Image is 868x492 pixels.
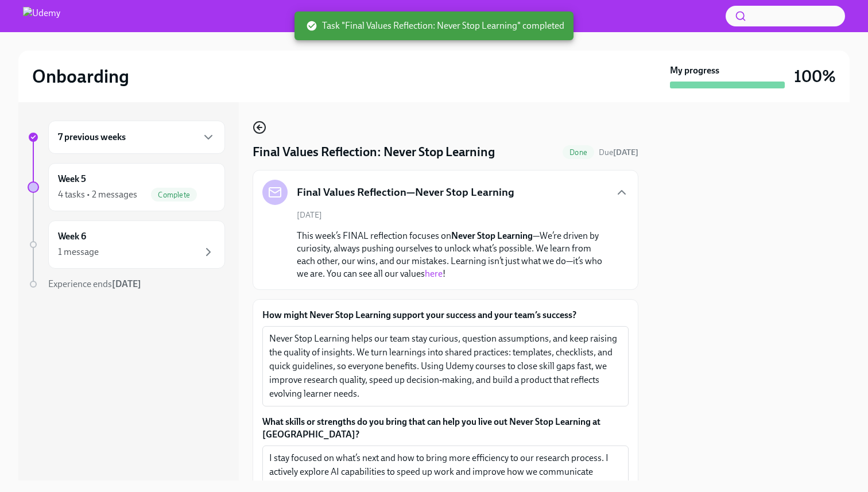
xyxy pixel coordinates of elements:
[48,278,141,289] span: Experience ends
[599,148,638,157] span: Due
[151,191,197,199] span: Complete
[425,268,443,279] a: here
[58,173,86,185] h6: Week 5
[58,246,99,258] div: 1 message
[297,230,610,280] p: This week’s FINAL reflection focuses on —We’re driven by curiosity, always pushing ourselves to u...
[599,147,638,158] span: September 1st, 2025 09:00
[269,332,622,401] textarea: Never Stop Learning helps our team stay curious, question assumptions, and keep raising the quali...
[32,65,129,88] h2: Onboarding
[297,185,514,200] h5: Final Values Reflection—Never Stop Learning
[613,148,638,157] strong: [DATE]
[297,210,322,220] span: [DATE]
[112,278,141,289] strong: [DATE]
[670,64,719,77] strong: My progress
[563,148,594,157] span: Done
[306,20,564,32] span: Task "Final Values Reflection: Never Stop Learning" completed
[28,163,225,211] a: Week 54 tasks • 2 messagesComplete
[262,416,629,441] label: What skills or strengths do you bring that can help you live out Never Stop Learning at [GEOGRAPH...
[262,309,629,321] label: How might Never Stop Learning support your success and your team’s success?
[48,121,225,154] div: 7 previous weeks
[58,230,86,243] h6: Week 6
[28,220,225,269] a: Week 61 message
[58,188,137,201] div: 4 tasks • 2 messages
[794,66,836,87] h3: 100%
[58,131,126,144] h6: 7 previous weeks
[23,7,60,25] img: Udemy
[253,144,495,161] h4: Final Values Reflection: Never Stop Learning
[451,230,533,241] strong: Never Stop Learning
